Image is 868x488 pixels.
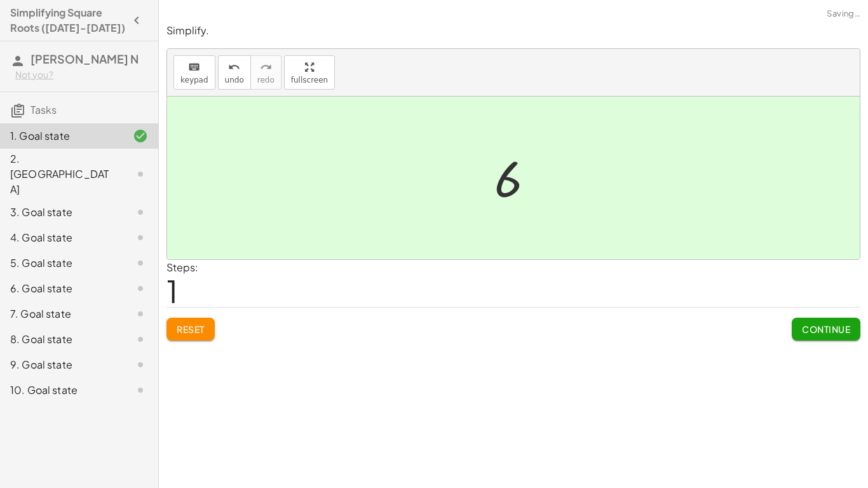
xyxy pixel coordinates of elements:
div: 3. Goal state [10,205,112,220]
button: redoredo [250,55,281,90]
span: 1 [166,271,178,310]
i: redo [260,60,272,75]
button: Continue [792,318,860,341]
i: undo [228,60,240,75]
span: [PERSON_NAME] N [31,51,139,66]
div: 6. Goal state [10,281,112,296]
button: Reset [166,318,215,341]
i: keyboard [188,60,200,75]
i: Task not started. [133,166,148,182]
label: Steps: [166,261,198,274]
div: 1. Goal state [10,128,112,144]
i: Task not started. [133,281,148,296]
div: 4. Goal state [10,230,112,245]
span: Continue [802,323,850,335]
div: Not you? [15,69,148,81]
i: Task not started. [133,383,148,398]
span: Reset [177,323,205,335]
i: Task not started. [133,255,148,271]
span: undo [225,76,244,85]
i: Task finished and correct. [133,128,148,144]
button: fullscreen [284,55,335,90]
div: 7. Goal state [10,306,112,322]
div: 8. Goal state [10,332,112,347]
i: Task not started. [133,306,148,322]
div: 9. Goal state [10,357,112,372]
h4: Simplifying Square Roots ([DATE]-[DATE]) [10,5,125,36]
i: Task not started. [133,205,148,220]
div: 2. [GEOGRAPHIC_DATA] [10,151,112,197]
button: keyboardkeypad [173,55,215,90]
div: 5. Goal state [10,255,112,271]
p: Simplify. [166,24,860,38]
button: undoundo [218,55,251,90]
span: keypad [180,76,208,85]
span: fullscreen [291,76,328,85]
span: Tasks [31,103,57,116]
div: 10. Goal state [10,383,112,398]
i: Task not started. [133,332,148,347]
i: Task not started. [133,357,148,372]
span: redo [257,76,275,85]
span: Saving… [827,8,860,20]
i: Task not started. [133,230,148,245]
